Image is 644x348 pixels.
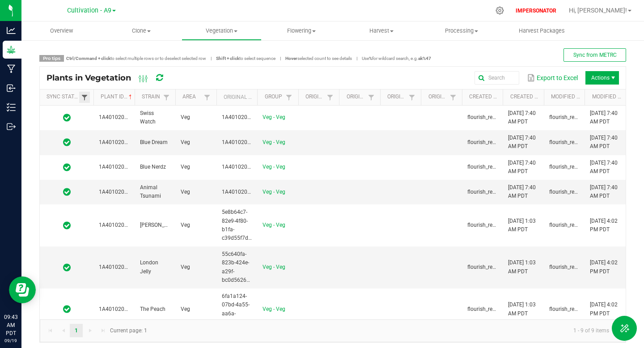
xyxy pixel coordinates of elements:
[590,160,618,174] span: [DATE] 7:40 AM PDT
[182,21,262,40] a: Vegetation
[469,93,500,101] a: Created BySortable
[21,21,102,40] a: Overview
[508,184,536,199] span: [DATE] 7:40 AM PDT
[590,110,618,125] span: [DATE] 7:40 AM PDT
[508,218,536,233] span: [DATE] 1:03 AM PDT
[63,187,71,196] span: In Sync
[352,55,362,62] span: |
[63,163,71,172] span: In Sync
[590,135,618,149] span: [DATE] 7:40 AM PDT
[507,27,577,35] span: Harvest Packages
[66,56,110,61] strong: Ctrl/Command + click
[181,139,190,145] span: Veg
[127,93,134,101] span: Sortable
[263,164,285,170] a: Veg - Veg
[7,122,16,131] inline-svg: Outbound
[222,189,298,195] span: 1A401020005715D000001030
[508,301,536,316] span: [DATE] 1:03 AM PDT
[263,222,285,228] a: Veg - Veg
[549,164,615,170] span: flourish_reverse_sync[2.0.7]
[467,139,533,145] span: flourish_reverse_sync[2.0.7]
[63,138,71,147] span: In Sync
[418,56,431,61] strong: ak%47
[475,71,519,85] input: Search
[99,189,175,195] span: 1A401020005715D000001030
[285,56,352,61] span: selected count to see details
[369,56,372,61] strong: %
[4,313,17,337] p: 09:43 AM PDT
[222,251,257,283] span: 55c640fa-823b-424e-a29f-bc0d5626dfcd
[508,110,536,125] span: [DATE] 7:40 AM PDT
[140,259,158,274] span: London Jelly
[590,218,618,233] span: [DATE] 4:02 PM PDT
[549,114,615,120] span: flourish_reverse_sync[2.0.7]
[508,259,536,274] span: [DATE] 1:03 AM PDT
[275,55,285,62] span: |
[502,21,582,40] a: Harvest Packages
[549,139,615,145] span: flourish_reverse_sync[2.0.7]
[67,7,111,14] span: Cultivation - A9
[181,189,190,195] span: Veg
[181,164,190,170] span: Veg
[510,93,541,101] a: Created DateSortable
[285,56,297,61] strong: Hover
[467,222,533,228] span: flourish_reverse_sync[2.0.7]
[181,114,190,120] span: Veg
[216,56,275,61] span: to select sequence
[563,48,626,62] button: Sync from METRC
[63,305,71,314] span: In Sync
[99,222,175,228] span: 1A401020005715D000001031
[63,113,71,122] span: In Sync
[140,306,165,312] span: The Peach
[422,27,501,35] span: Processing
[99,306,175,312] span: 1A401020005715D000001033
[140,110,156,125] span: Swiss Watch
[70,324,83,337] a: Page 1
[590,301,618,316] span: [DATE] 4:02 PM PDT
[4,337,17,344] p: 09/19
[101,93,131,101] a: Plant IDSortable
[428,93,448,101] a: Origin Package Lot NumberSortable
[366,92,377,103] a: Filter
[182,27,261,35] span: Vegetation
[467,114,533,120] span: flourish_reverse_sync[2.0.7]
[102,21,182,40] a: Clone
[222,114,298,120] span: 1A401020005715D000001027
[263,264,285,270] a: Veg - Veg
[181,222,190,228] span: Veg
[181,264,190,270] span: Veg
[140,222,181,228] span: [PERSON_NAME]
[422,21,502,40] a: Processing
[161,92,172,103] a: Filter
[347,93,366,101] a: Origin PlantSortable
[99,264,175,270] span: 1A401020005715D000001032
[284,92,294,103] a: Filter
[7,103,16,112] inline-svg: Inventory
[47,70,178,85] div: Plants in Vegetation
[342,21,422,40] a: Harvest
[47,93,79,101] a: Sync StatusSortable
[79,92,90,103] a: Filter
[140,139,168,145] span: Blue Dream
[592,93,623,101] a: Modified DateSortable
[99,164,175,170] span: 1A401020005715D000001029
[206,55,216,62] span: |
[590,259,618,274] span: [DATE] 4:02 PM PDT
[525,70,580,85] button: Export to Excel
[66,56,206,61] span: to select multiple rows or to deselect selected row
[142,93,161,101] a: StrainSortable
[549,222,615,228] span: flourish_reverse_sync[2.0.7]
[387,93,407,101] a: Origin Package IDSortable
[467,264,533,270] span: flourish_reverse_sync[2.0.7]
[265,93,284,101] a: GroupSortable
[7,84,16,93] inline-svg: Inbound
[549,306,615,312] span: flourish_reverse_sync[2.0.7]
[585,71,619,85] li: Actions
[305,93,325,101] a: Origin GroupSortable
[508,160,536,174] span: [DATE] 7:40 AM PDT
[102,27,181,35] span: Clone
[263,139,285,145] a: Veg - Veg
[362,56,431,61] span: Use for wildcard search, e.g.
[325,92,335,103] a: Filter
